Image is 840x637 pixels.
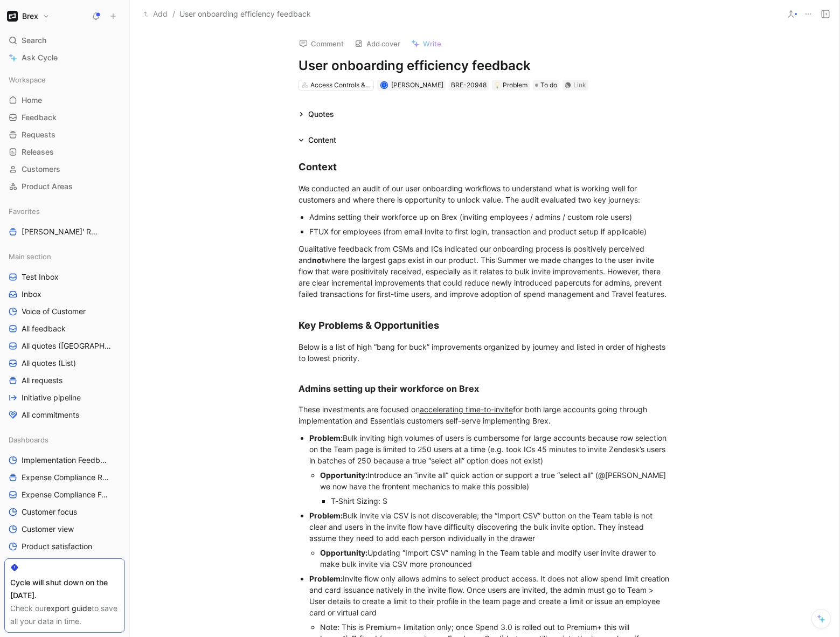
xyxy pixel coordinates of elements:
[141,8,170,20] button: Add
[179,8,311,20] span: User onboarding efficiency feedback
[22,112,57,123] span: Feedback
[4,355,125,371] a: All quotes (List)
[9,206,40,217] span: Favorites
[494,80,527,91] div: Problem
[22,226,101,237] span: [PERSON_NAME]' Requests
[298,341,671,364] div: Below is a list of high “bang for buck” improvements organized by journey and listed in order of ...
[22,164,60,175] span: Customers
[492,80,530,91] div: 💡Problem
[320,548,367,557] strong: Opportunity:
[22,306,86,317] span: Voice of Customer
[4,224,125,240] a: [PERSON_NAME]' Requests
[22,358,76,369] span: All quotes (List)
[4,432,125,448] div: Dashboards
[312,255,324,265] strong: not
[308,134,336,147] div: Content
[406,36,446,51] button: Write
[320,470,367,480] strong: Opportunity:
[4,72,125,88] div: Workspace
[22,289,41,300] span: Inbox
[309,573,671,618] div: Invite flow only allows admins to select product access. It does not allow spend limit creation a...
[298,243,671,300] div: Qualitative feedback from CSMs and ICs indicated our onboarding process is positively perceived a...
[533,80,559,91] div: To do
[4,452,125,468] a: Implementation Feedback
[22,455,110,466] span: Implementation Feedback
[4,178,125,195] a: Product Areas
[4,127,125,143] a: Requests
[22,489,112,500] span: Expense Compliance Feedback
[294,108,338,121] div: Quotes
[9,434,48,445] span: Dashboards
[331,495,671,507] div: T-Shirt Sizing: S
[298,57,671,74] h1: User onboarding efficiency feedback
[4,50,125,66] a: Ask Cycle
[309,226,671,237] div: FTUX for employees (from email invite to first login, transaction and product setup if applicable)
[10,602,119,628] div: Check our to save all your data in time.
[4,269,125,285] a: Test Inbox
[22,11,38,21] h1: Brex
[4,321,125,337] a: All feedback
[540,80,557,91] span: To do
[423,39,441,49] span: Write
[308,108,334,121] div: Quotes
[4,32,125,49] div: Search
[4,109,125,126] a: Feedback
[22,375,63,386] span: All requests
[4,487,125,503] a: Expense Compliance Feedback
[22,272,59,282] span: Test Inbox
[310,80,371,91] div: Access Controls & Permissions
[391,81,443,89] span: [PERSON_NAME]
[4,469,125,486] a: Expense Compliance Requests
[298,161,337,172] strong: Context
[4,390,125,406] a: Initiative pipeline
[298,404,671,426] div: These investments are focused on for both large accounts going through implementation and Essenti...
[4,538,125,555] a: Product satisfaction
[22,392,81,403] span: Initiative pipeline
[4,248,125,423] div: Main sectionTest InboxInboxVoice of CustomerAll feedbackAll quotes ([GEOGRAPHIC_DATA])All quotes ...
[4,203,125,219] div: Favorites
[381,82,387,88] div: I
[4,521,125,537] a: Customer view
[22,323,66,334] span: All feedback
[309,511,343,520] strong: Problem:
[320,469,671,492] div: Introduce an “invite all” quick action or support a true “select all” (@[PERSON_NAME] we now have...
[4,248,125,265] div: Main section
[350,36,405,51] button: Add cover
[573,80,586,91] div: Link
[309,433,343,442] strong: Problem:
[22,472,112,483] span: Expense Compliance Requests
[9,251,51,262] span: Main section
[10,576,119,602] div: Cycle will shut down on the [DATE].
[22,147,54,157] span: Releases
[298,320,439,331] strong: Key Problems & Opportunities
[22,129,55,140] span: Requests
[22,507,77,517] span: Customer focus
[294,36,349,51] button: Comment
[309,211,671,223] div: Admins setting their workforce up on Brex (inviting employees / admins / custom role users)
[4,372,125,389] a: All requests
[22,341,113,351] span: All quotes ([GEOGRAPHIC_DATA])
[309,510,671,544] div: Bulk invite via CSV is not discoverable; the “Import CSV” button on the Team table is not clear a...
[4,286,125,302] a: Inbox
[22,34,46,47] span: Search
[320,547,671,570] div: Updating “Import CSV” naming in the Team table and modify user invite drawer to make bulk invite ...
[4,556,125,572] a: VoC External
[22,181,73,192] span: Product Areas
[309,432,671,466] div: Bulk inviting high volumes of users is cumbersome for large accounts because row selection on the...
[7,11,18,22] img: Brex
[298,183,671,205] div: We conducted an audit of our user onboarding workflows to understand what is working well for cus...
[172,8,175,20] span: /
[22,541,92,552] span: Product satisfaction
[9,74,46,85] span: Workspace
[4,432,125,624] div: DashboardsImplementation FeedbackExpense Compliance RequestsExpense Compliance FeedbackCustomer f...
[451,80,487,91] div: BRE-20948
[294,134,341,147] div: Content
[494,82,501,88] img: 💡
[4,504,125,520] a: Customer focus
[22,410,79,420] span: All commitments
[22,524,74,535] span: Customer view
[309,574,343,583] strong: Problem:
[22,51,58,64] span: Ask Cycle
[4,92,125,108] a: Home
[4,303,125,320] a: Voice of Customer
